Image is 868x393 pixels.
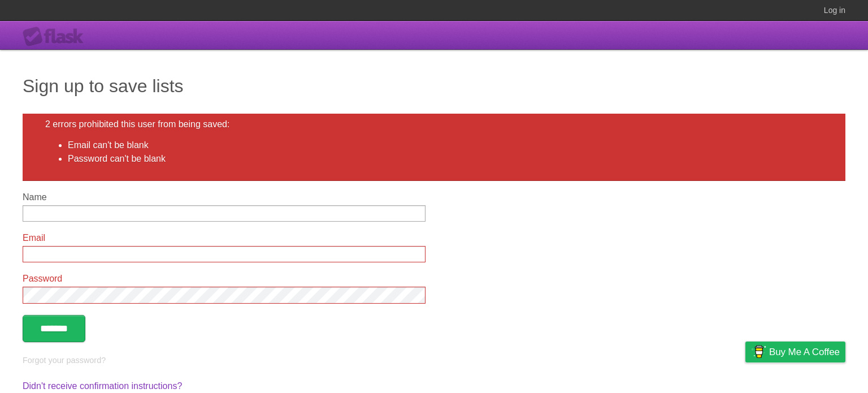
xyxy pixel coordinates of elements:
[23,192,426,202] label: Name
[23,356,106,365] a: Forgot your password?
[45,119,823,129] h2: 2 errors prohibited this user from being saved:
[23,27,90,47] div: Flask
[769,342,840,362] span: Buy me a coffee
[23,274,426,284] label: Password
[23,72,845,100] h1: Sign up to save lists
[68,139,823,152] li: Email can't be blank
[745,342,845,362] a: Buy me a coffee
[23,381,182,391] a: Didn't receive confirmation instructions?
[751,342,766,361] img: Buy me a coffee
[23,233,426,243] label: Email
[68,152,823,166] li: Password can't be blank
